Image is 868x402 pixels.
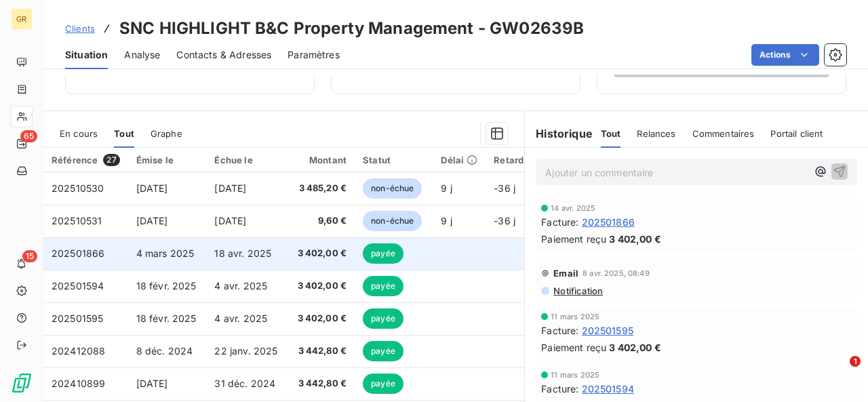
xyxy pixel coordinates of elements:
span: 15 [22,250,37,262]
h6: Historique [525,125,593,142]
div: Statut [363,155,425,165]
span: 3 402,00 € [294,247,347,260]
span: payée [363,243,403,264]
div: Montant [294,155,347,165]
span: Notification [552,285,603,296]
span: 18 avr. 2025 [214,247,271,259]
span: 202501866 [582,215,635,229]
iframe: Intercom live chat [822,356,854,388]
span: Tout [114,128,134,139]
div: GR [11,8,33,30]
span: 27 [103,154,119,166]
button: Actions [751,44,819,66]
span: non-échue [363,178,422,199]
span: 202501594 [52,280,104,292]
span: 202501594 [582,382,634,396]
span: payée [363,276,403,296]
span: Tout [601,128,621,139]
span: 202501866 [52,247,104,259]
span: Facture : [541,323,578,338]
span: 3 402,00 € [294,279,347,293]
span: 65 [20,130,37,142]
span: 3 442,80 € [294,344,347,358]
img: Logo LeanPay [11,372,33,394]
span: Portail client [770,128,823,139]
span: 9 j [441,215,452,226]
span: 202501595 [52,313,103,324]
span: [DATE] [136,378,168,389]
span: En cours [60,128,98,139]
span: 3 485,20 € [294,182,347,195]
span: Facture : [541,382,578,396]
span: 3 402,00 € [609,232,661,246]
span: 18 févr. 2025 [136,280,197,292]
span: 22 janv. 2025 [214,345,277,357]
span: 8 avr. 2025, 08:49 [583,269,650,277]
span: payée [363,341,403,361]
span: Analyse [124,48,160,62]
span: [DATE] [136,215,168,226]
span: 202501595 [582,323,633,338]
span: Relances [637,128,675,139]
span: 11 mars 2025 [551,313,599,321]
span: 1 [850,356,861,367]
span: 202410899 [52,378,105,389]
span: Commentaires [692,128,755,139]
span: Clients [65,23,95,34]
span: Paiement reçu [541,340,606,355]
span: 4 avr. 2025 [214,280,267,292]
div: Retard [494,155,537,165]
span: 4 avr. 2025 [214,313,267,324]
span: [DATE] [214,215,246,226]
span: 3 402,00 € [294,312,347,325]
span: 8 déc. 2024 [136,345,193,357]
span: payée [363,308,403,329]
span: Contacts & Adresses [176,48,271,62]
span: 31 déc. 2024 [214,378,275,389]
span: 4 mars 2025 [136,247,195,259]
span: payée [363,374,403,394]
span: 3 402,00 € [609,340,661,355]
span: 9 j [441,182,452,194]
span: 202412088 [52,345,105,357]
span: 3 442,80 € [294,377,347,390]
span: Paramètres [288,48,340,62]
span: Facture : [541,215,578,229]
a: Clients [65,22,95,35]
span: -36 j [494,182,515,194]
div: Délai [441,155,477,165]
h3: SNC HIGHLIGHT B&C Property Management - GW02639B [119,16,584,41]
span: 14 avr. 2025 [551,204,595,212]
span: Paiement reçu [541,232,606,246]
span: -36 j [494,215,515,226]
div: Échue le [214,155,277,165]
div: Émise le [136,155,199,165]
span: 11 mars 2025 [551,371,599,379]
span: 9,60 € [294,214,347,228]
span: 202510531 [52,215,102,226]
span: [DATE] [136,182,168,194]
span: non-échue [363,211,422,231]
span: Email [553,268,578,279]
span: Graphe [151,128,182,139]
span: 18 févr. 2025 [136,313,197,324]
span: [DATE] [214,182,246,194]
span: Situation [65,48,108,62]
div: Référence [52,154,120,166]
span: 202510530 [52,182,104,194]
